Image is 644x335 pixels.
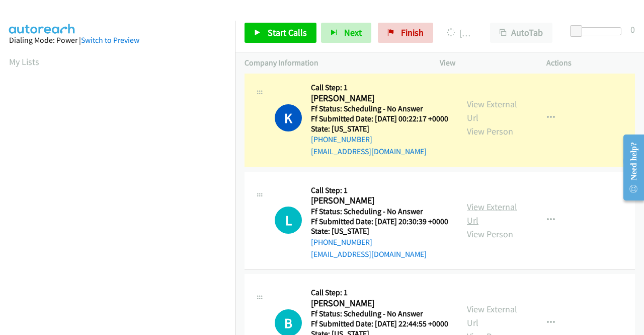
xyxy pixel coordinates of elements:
[378,23,433,43] a: Finish
[311,288,448,298] h5: Call Step: 1
[311,207,448,217] h5: Ff Status: Scheduling - No Answer
[9,56,39,68] a: My Lists
[311,114,448,124] h5: Ff Submitted Date: [DATE] 00:22:17 +0000
[467,201,517,226] a: View External Url
[311,309,448,319] h5: Ff Status: Scheduling - No Answer
[268,27,307,38] span: Start Calls
[467,303,517,328] a: View External Url
[630,23,635,36] div: 0
[311,298,445,309] h2: [PERSON_NAME]
[467,228,513,240] a: View Person
[490,23,552,43] button: AutoTab
[311,217,448,227] h5: Ff Submitted Date: [DATE] 20:30:39 +0000
[467,125,513,137] a: View Person
[311,147,427,156] a: [EMAIL_ADDRESS][DOMAIN_NAME]
[311,226,448,236] h5: State: [US_STATE]
[311,124,448,134] h5: State: [US_STATE]
[245,23,316,43] a: Start Calls
[245,57,422,69] p: Company Information
[311,249,427,259] a: [EMAIL_ADDRESS][DOMAIN_NAME]
[447,26,472,40] p: [PERSON_NAME]
[311,83,448,93] h5: Call Step: 1
[311,319,448,329] h5: Ff Submitted Date: [DATE] 22:44:55 +0000
[311,195,445,207] h2: [PERSON_NAME]
[311,237,372,247] a: [PHONE_NUMBER]
[311,185,448,195] h5: Call Step: 1
[401,27,424,38] span: Finish
[321,23,371,43] button: Next
[275,207,302,234] h1: L
[9,34,226,46] div: Dialing Mode: Power |
[546,57,635,69] p: Actions
[615,127,644,208] iframe: Resource Center
[575,27,621,35] div: Delay between calls (in seconds)
[440,57,528,69] p: View
[467,98,517,123] a: View External Url
[275,207,302,234] div: The call is yet to be attempted
[311,104,448,114] h5: Ff Status: Scheduling - No Answer
[275,104,302,131] h1: K
[311,93,445,104] h2: [PERSON_NAME]
[81,35,139,45] a: Switch to Preview
[311,135,372,144] a: [PHONE_NUMBER]
[344,27,362,38] span: Next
